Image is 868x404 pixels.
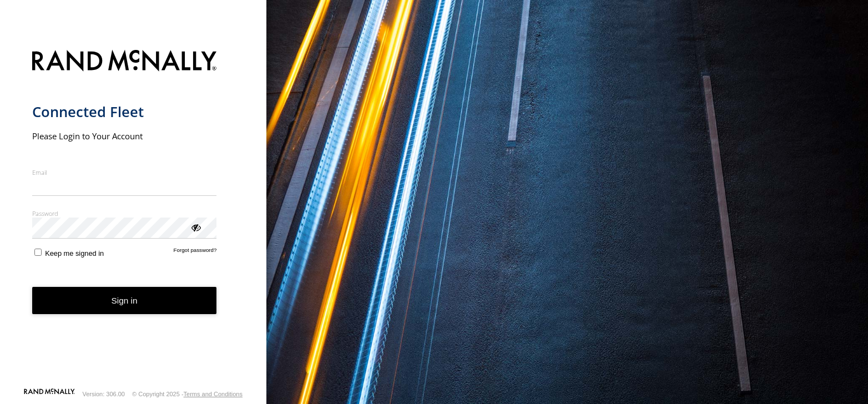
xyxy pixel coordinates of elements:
[132,391,243,397] div: © Copyright 2025 -
[32,209,217,218] label: Password
[83,391,125,397] div: Version: 306.00
[32,48,217,76] img: Rand McNally
[45,249,104,257] span: Keep me signed in
[32,168,217,176] label: Email
[24,388,75,400] a: Visit our Website
[32,103,217,121] h1: Connected Fleet
[34,249,42,256] input: Keep me signed in
[174,247,217,257] a: Forgot password?
[184,391,243,397] a: Terms and Conditions
[32,43,235,387] form: main
[32,287,217,314] button: Sign in
[32,130,217,142] h2: Please Login to Your Account
[190,221,201,233] div: ViewPassword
